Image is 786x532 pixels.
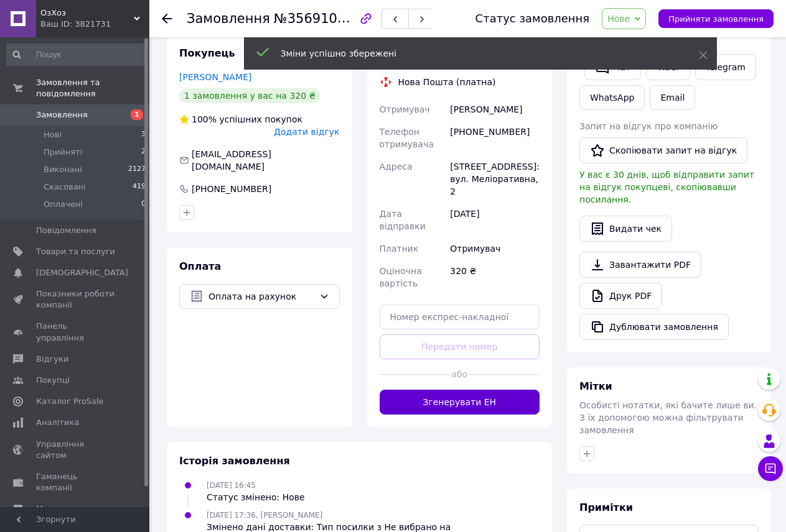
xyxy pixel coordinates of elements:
div: [PERSON_NAME] [447,98,542,121]
span: Історія замовлення [179,455,290,467]
div: 320 ₴ [447,260,542,295]
div: Статус змінено: Нове [207,491,305,503]
span: Покупець [179,47,235,59]
a: WhatsApp [579,85,645,110]
a: Завантажити PDF [579,252,701,278]
span: Додати відгук [274,127,339,137]
span: 419 [133,181,146,193]
span: Скасовані [44,181,86,193]
span: [EMAIL_ADDRESS][DOMAIN_NAME] [192,149,271,172]
span: Платник [380,244,419,254]
div: Ваш ID: 3821731 [40,19,149,30]
a: [PERSON_NAME] [179,72,251,82]
span: 1 [131,109,143,120]
a: Друк PDF [579,283,662,309]
span: Аналітика [36,417,79,428]
span: Відгуки [36,354,68,365]
div: [PHONE_NUMBER] [190,183,273,195]
span: 0 [141,199,146,210]
button: Дублювати замовлення [579,314,729,340]
span: [DATE] 16:45 [207,481,256,490]
span: Гаманець компанії [36,471,115,493]
span: Телефон отримувача [380,127,434,149]
span: Адреса [380,162,413,172]
span: Оплата [179,260,221,272]
span: 2127 [128,164,146,175]
span: Повідомлення [36,225,96,236]
button: Прийняти замовлення [658,9,774,28]
div: [PHONE_NUMBER] [447,121,542,155]
span: або [451,368,467,380]
span: Виконані [44,164,82,175]
button: Скопіювати запит на відгук [579,137,747,163]
button: Email [650,85,695,110]
span: Дата відправки [380,209,426,231]
span: Каталог ProSale [36,396,103,407]
div: 1 замовлення у вас на 320 ₴ [179,88,320,103]
span: Мітки [579,380,612,392]
span: Показники роботи компанії [36,288,115,311]
div: Нова Пошта (платна) [395,76,499,88]
span: Нове [607,14,630,24]
span: Замовлення [36,109,88,121]
span: Маркет [36,503,68,515]
span: Панель управління [36,321,115,343]
span: Запит на відгук про компанію [579,121,718,131]
button: Згенерувати ЕН [380,390,540,415]
div: [STREET_ADDRESS]: вул. Меліоративна, 2 [447,155,542,203]
span: Отримувач [380,104,430,114]
span: Оціночна вартість [380,266,422,288]
div: Отримувач [447,237,542,260]
span: ОзХоз [40,7,134,19]
div: Зміни успішно збережені [281,47,668,60]
span: Прийняти замовлення [668,14,764,24]
span: 3 [141,129,146,140]
span: 2 [141,147,146,158]
button: Видати чек [579,216,672,242]
span: Замовлення та повідомлення [36,77,149,99]
span: Оплачені [44,199,83,210]
span: Прийняті [44,147,82,158]
span: Замовлення [187,11,270,26]
span: Нові [44,129,62,140]
span: [DATE] 17:36, [PERSON_NAME] [207,511,322,520]
div: успішних покупок [179,113,302,126]
a: Telegram [695,54,756,80]
div: [DATE] [447,203,542,237]
span: Оплата на рахунок [208,290,314,303]
span: Покупці [36,375,70,386]
input: Номер експрес-накладної [380,305,540,329]
span: Особисті нотатки, які бачите лише ви. З їх допомогою можна фільтрувати замовлення [579,400,757,435]
span: [DEMOGRAPHIC_DATA] [36,267,128,278]
span: №356910383 [274,11,362,26]
input: Пошук [6,44,147,66]
span: Примітки [579,502,633,513]
span: Управління сайтом [36,439,115,461]
div: Статус замовлення [475,12,590,25]
span: Товари та послуги [36,246,115,257]
span: У вас є 30 днів, щоб відправити запит на відгук покупцеві, скопіювавши посилання. [579,170,754,204]
span: 100% [192,114,217,124]
button: Чат з покупцем [758,456,783,481]
div: Повернутися назад [162,12,172,25]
